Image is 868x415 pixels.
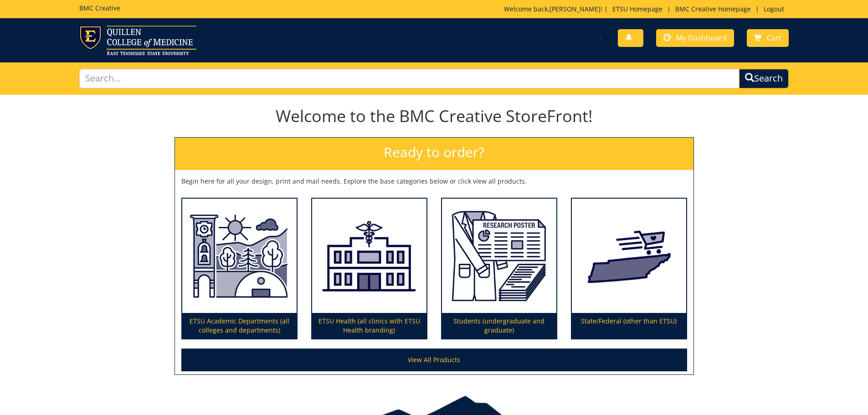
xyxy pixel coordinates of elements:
a: BMC Creative Homepage [671,5,755,13]
a: ETSU Homepage [608,5,667,13]
h2: Ready to order? [175,138,693,170]
img: State/Federal (other than ETSU) [572,199,686,313]
p: ETSU Health (all clinics with ETSU Health branding) [312,313,426,338]
a: Students (undergraduate and graduate) [442,199,556,339]
a: ETSU Health (all clinics with ETSU Health branding) [312,199,426,339]
span: My Dashboard [676,33,727,43]
button: Search [739,69,789,88]
a: Logout [759,5,789,13]
h5: BMC Creative [79,5,120,11]
a: State/Federal (other than ETSU) [572,199,686,339]
input: Search... [79,69,740,88]
img: ETSU logo [79,26,196,55]
span: Cart [767,33,781,43]
p: Begin here for all your design, print and mail needs. Explore the base categories below or click ... [181,177,687,186]
p: Welcome back, ! | | | [504,5,789,14]
img: ETSU Academic Departments (all colleges and departments) [182,199,297,313]
img: Students (undergraduate and graduate) [442,199,556,313]
h1: Welcome to the BMC Creative StoreFront! [175,107,694,125]
p: ETSU Academic Departments (all colleges and departments) [182,313,297,338]
a: [PERSON_NAME] [550,5,601,13]
p: Students (undergraduate and graduate) [442,313,556,338]
a: Cart [747,29,789,47]
p: State/Federal (other than ETSU) [572,313,686,338]
img: ETSU Health (all clinics with ETSU Health branding) [312,199,426,313]
a: ETSU Academic Departments (all colleges and departments) [182,199,297,339]
a: My Dashboard [656,29,734,47]
a: View All Products [181,348,687,371]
